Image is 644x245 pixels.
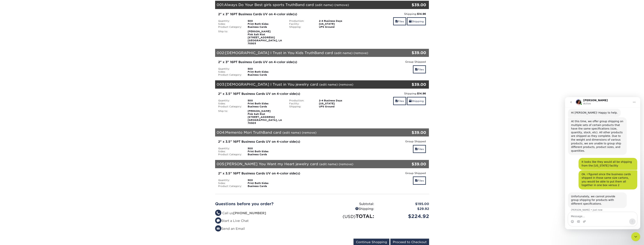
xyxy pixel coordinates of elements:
a: Files [413,176,426,185]
a: Start a Live Chat [215,219,249,223]
div: Business Cards [245,153,286,156]
div: Sides: [215,150,245,153]
div: Quantity: [215,67,245,70]
a: Files [393,17,406,25]
div: Quantity: [215,20,245,23]
div: $39.00 [393,50,426,56]
div: [US_STATE] [316,23,358,26]
div: Sides: [215,70,245,73]
span: files [395,100,398,103]
div: Shipping: [286,105,316,108]
a: Shipping [407,97,426,105]
div: Print Both Sides [245,23,286,26]
div: $224.92 [377,213,432,220]
div: 500 [245,179,286,182]
div: Product Category: [215,26,245,29]
a: (remove) [339,162,353,166]
span: files [395,20,398,23]
a: (remove) [339,83,353,86]
div: Print Both Sides [245,150,286,153]
div: Print Both Sides [245,70,286,73]
div: Group Shipped [360,171,426,175]
div: Print Both Sides [245,182,286,185]
div: 001: [215,1,393,9]
div: Product Category: [215,105,245,108]
div: Business Cards [245,73,286,76]
h2: Questions before you order? [215,202,319,206]
div: 500 [245,99,286,102]
iframe: Intercom live chat [631,232,640,241]
a: Send an Email [215,227,245,231]
div: Quantity: [215,147,245,150]
div: $39.00 [393,82,426,87]
a: (remove) [353,51,368,55]
div: Sides: [215,182,245,185]
div: Group Shipped [360,60,426,64]
div: Production: [286,99,316,102]
div: Ship to: [215,30,245,45]
div: 500 [245,20,286,23]
div: Shipping: [360,12,426,16]
div: Sides: [215,23,245,26]
span: Always Do Your Best girls sports TruthBand card [224,3,314,7]
strong: $14.96 [417,92,426,95]
div: UPS Ground [316,26,358,29]
div: Subtotal: [322,202,377,207]
a: Shipping [407,17,426,25]
div: 2-4 Business Days [316,99,358,102]
a: (edit name) [282,131,301,134]
div: 2" x 3.5" 16PT Business Cards UV on 4-color side(s) [218,92,355,96]
div: Shipping: [286,26,316,29]
div: Group Shipped [360,139,426,143]
div: $29.92 [377,207,432,211]
div: Facility: [286,102,316,105]
li: Call us [215,211,319,216]
strong: [PERSON_NAME] Pink Salt Riot [STREET_ADDRESS] [GEOGRAPHIC_DATA], LA 70503 [248,30,282,45]
a: (edit name) [334,51,353,55]
div: Quantity: [215,99,245,102]
div: Sides: [215,102,245,105]
div: Print Both Sides [245,102,286,105]
span: shipping [409,100,412,103]
a: (remove) [334,3,349,7]
div: Business Cards [245,26,286,29]
div: TOTAL: [322,213,377,220]
iframe: Google Customer Reviews [1,234,32,244]
div: 2" x 3" 16PT Business Cards UV on 4-color side(s) [218,12,355,17]
a: Files [393,97,406,105]
div: 2" x 3" 16PT Business Cards UV on 4-color side(s) [218,60,355,64]
span: [DEMOGRAPHIC_DATA] I Trust in You Kids TruthBand card [225,51,333,55]
div: 004: [215,128,393,137]
small: (USD) [343,214,356,219]
span: Memento Mori TruthBand card [225,130,281,134]
div: Business Cards [245,185,286,188]
a: (remove) [302,131,316,134]
div: Shipping: [322,207,377,211]
strong: $14.96 [417,12,426,15]
div: 002: [215,49,393,57]
div: 500 [245,147,286,150]
div: 2" x 3.5" 16PT Business Cards UV on 4-color side(s) [218,171,355,176]
div: 003: [215,80,393,89]
a: Files [413,145,426,153]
